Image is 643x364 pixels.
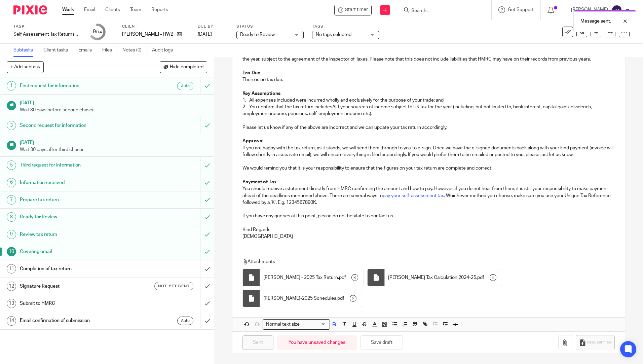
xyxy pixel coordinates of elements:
[158,283,190,289] span: Not yet sent
[7,178,16,187] div: 6
[7,195,16,205] div: 7
[151,6,168,13] a: Reports
[236,24,304,29] label: Status
[264,321,301,328] span: Normal text size
[334,5,372,15] div: Lynda Painter - HWB - Self Assessment Tax Returns - NON BOOKKEEPING CLIENTS
[20,316,136,326] h1: Email confirmation of submission
[242,139,264,143] strong: Approval
[13,5,47,14] img: Pixie
[242,124,614,131] p: Please let us know if any of the above are incorrect and we can update your tax return accordingly.
[20,281,136,291] h1: Signature Request
[20,120,136,131] h1: Second request for information
[130,6,141,13] a: Team
[20,298,136,308] h1: Submit to HMRC
[312,24,379,29] label: Tags
[242,335,273,350] input: Sent
[122,24,189,29] label: Client
[20,107,207,113] p: Wait 30 days before second chaser
[611,5,622,15] img: svg%3E
[177,82,193,90] div: Auto
[339,274,346,281] span: pdf
[122,31,174,38] p: [PERSON_NAME] - HWB
[170,65,203,70] span: Hide completed
[260,290,362,307] div: .
[102,44,117,57] a: Files
[43,44,73,57] a: Client tasks
[20,195,136,205] h1: Prepare tax return
[62,6,74,13] a: Work
[7,264,16,274] div: 11
[20,81,136,91] h1: First request for information
[388,274,476,281] span: [PERSON_NAME] Tax Calculation 2024-25
[242,185,614,206] p: You should receive a statement directly from HMRC confirming the amount and how to pay. However, ...
[316,32,351,37] span: No tags selected
[477,274,484,281] span: pdf
[242,104,614,117] p: 2. You confirm that the tax return includes your sources of income subject to UK tax for the year...
[260,269,364,286] div: .
[20,98,207,106] h1: [DATE]
[20,264,136,274] h1: Completion of tax return
[242,258,602,265] p: Attachments
[20,247,136,257] h1: Covering email
[7,160,16,170] div: 5
[20,212,136,222] h1: Ready for Review
[242,213,614,219] p: If you have any queries at this point, please do not hesitate to contact us.
[242,76,614,83] p: There is no tax due.
[7,230,16,239] div: 9
[587,340,611,345] span: Request files
[242,71,260,75] strong: Tax Due
[177,317,193,325] div: Auto
[263,319,330,330] div: Search for option
[580,18,611,25] p: Message sent.
[383,193,444,198] a: pay your self-assessment tax
[337,295,344,302] span: pdf
[7,121,16,130] div: 3
[152,44,178,57] a: Audit logs
[20,146,207,153] p: Wait 30 days after third chaser
[332,105,340,109] u: ALL
[7,316,16,326] div: 14
[13,24,81,29] label: Task
[242,233,614,240] p: [DEMOGRAPHIC_DATA]
[198,24,228,29] label: Due by
[20,178,136,188] h1: Information received
[7,81,16,90] div: 1
[242,180,277,184] strong: Payment of Tax
[240,32,275,37] span: Ready to Review
[20,160,136,170] h1: Third request for information
[96,30,102,34] small: /14
[576,335,615,350] button: Request files
[7,282,16,291] div: 12
[13,31,81,38] div: Self Assessment Tax Returns - NON BOOKKEEPING CLIENTS
[302,321,326,328] input: Search for option
[7,212,16,222] div: 8
[242,226,614,233] p: Kind Regards
[20,229,136,240] h1: Review tax return
[242,165,614,172] p: We would remind you that it is your responsibility to ensure that the figures on your tax return ...
[7,247,16,256] div: 10
[263,274,338,281] span: [PERSON_NAME] - 2025 Tax Return
[361,335,403,350] button: Save draft
[263,295,336,302] span: [PERSON_NAME]-2025 Schedules
[93,28,102,36] div: 9
[242,91,280,96] strong: Key Assumptions
[198,32,212,37] span: [DATE]
[20,138,207,146] h1: [DATE]
[7,299,16,308] div: 13
[160,61,207,73] button: Hide completed
[13,44,38,57] a: Subtasks
[277,335,357,350] div: You have unsaved changes
[242,97,614,104] p: 1. All expenses included were incurred wholly and exclusively for the purpose of your trade; and
[122,44,147,57] a: Notes (0)
[385,269,502,286] div: .
[242,145,614,158] p: If you are happy with the tax return, as it stands, we will send them through to you to e-sign. O...
[7,61,44,73] button: + Add subtask
[105,6,120,13] a: Clients
[84,6,95,13] a: Email
[78,44,97,57] a: Emails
